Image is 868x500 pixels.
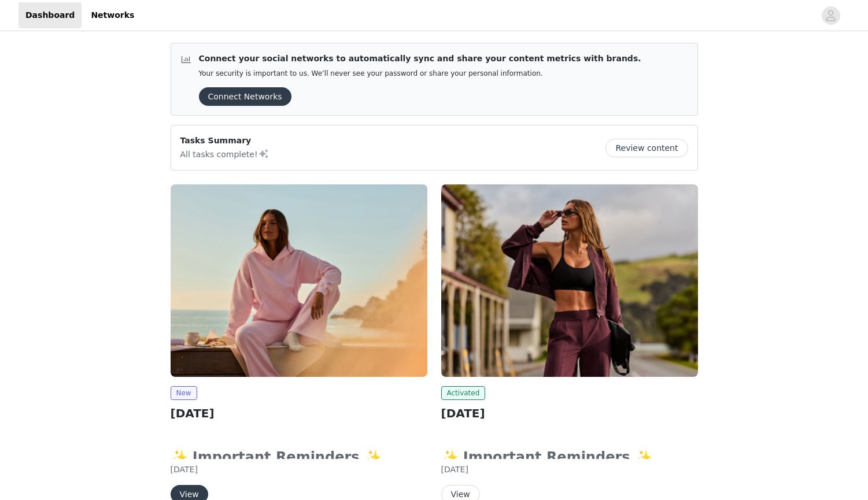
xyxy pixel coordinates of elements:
[171,449,389,465] strong: ✨ Important Reminders ✨
[19,2,82,28] a: Dashboard
[441,490,480,499] a: View
[441,449,660,465] strong: ✨ Important Reminders ✨
[171,405,427,422] h2: [DATE]
[84,2,141,28] a: Networks
[199,53,641,65] p: Connect your social networks to automatically sync and share your content metrics with brands.
[180,135,269,147] p: Tasks Summary
[605,139,688,157] button: Review content
[199,87,291,106] button: Connect Networks
[441,184,698,377] img: Fabletics
[199,69,641,78] p: Your security is important to us. We’ll never see your password or share your personal information.
[180,147,269,161] p: All tasks complete!
[171,465,198,474] span: [DATE]
[171,386,197,400] span: New
[171,184,427,377] img: Fabletics
[441,465,468,474] span: [DATE]
[171,490,208,499] a: View
[825,6,836,25] div: avatar
[441,386,486,400] span: Activated
[441,405,698,422] h2: [DATE]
